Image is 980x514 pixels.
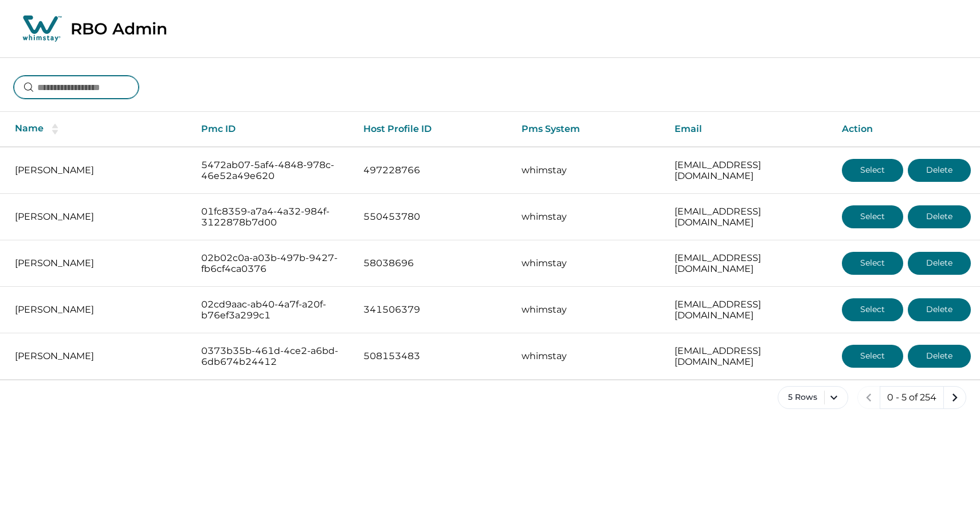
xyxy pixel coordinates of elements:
[842,252,903,275] button: Select
[201,252,344,275] p: 02b02c0a-a03b-497b-9427-fb6cf4ca0376
[354,112,512,147] th: Host Profile ID
[512,112,665,147] th: Pms System
[15,351,183,362] p: [PERSON_NAME]
[908,345,971,368] button: Delete
[15,211,183,223] p: [PERSON_NAME]
[363,304,503,316] p: 341506379
[842,298,903,321] button: Select
[943,386,966,409] button: next page
[201,299,344,321] p: 02cd9aac-ab40-4a7f-a20f-b76ef3a299c1
[778,386,848,409] button: 5 Rows
[675,159,824,182] p: [EMAIL_ADDRESS][DOMAIN_NAME]
[908,159,971,182] button: Delete
[665,112,833,147] th: Email
[842,345,903,368] button: Select
[363,165,503,176] p: 497228766
[70,19,167,38] p: RBO Admin
[887,392,936,403] p: 0 - 5 of 254
[363,258,503,269] p: 58038696
[522,165,656,176] p: whimstay
[201,159,344,182] p: 5472ab07-5af4-4848-978c-46e52a49e620
[908,298,971,321] button: Delete
[201,345,344,368] p: 0373b35b-461d-4ce2-a6bd-6db674b24412
[522,258,656,269] p: whimstay
[363,351,503,362] p: 508153483
[201,206,344,228] p: 01fc8359-a7a4-4a32-984f-3122878b7d00
[675,345,824,368] p: [EMAIL_ADDRESS][DOMAIN_NAME]
[675,299,824,321] p: [EMAIL_ADDRESS][DOMAIN_NAME]
[522,351,656,362] p: whimstay
[44,123,66,135] button: sorting
[842,205,903,228] button: Select
[15,304,183,316] p: [PERSON_NAME]
[842,159,903,182] button: Select
[880,386,944,409] button: 0 - 5 of 254
[675,206,824,228] p: [EMAIL_ADDRESS][DOMAIN_NAME]
[522,304,656,316] p: whimstay
[522,211,656,223] p: whimstay
[857,386,880,409] button: previous page
[15,165,183,176] p: [PERSON_NAME]
[675,252,824,275] p: [EMAIL_ADDRESS][DOMAIN_NAME]
[833,112,980,147] th: Action
[908,252,971,275] button: Delete
[908,205,971,228] button: Delete
[15,258,183,269] p: [PERSON_NAME]
[363,211,503,223] p: 550453780
[192,112,354,147] th: Pmc ID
